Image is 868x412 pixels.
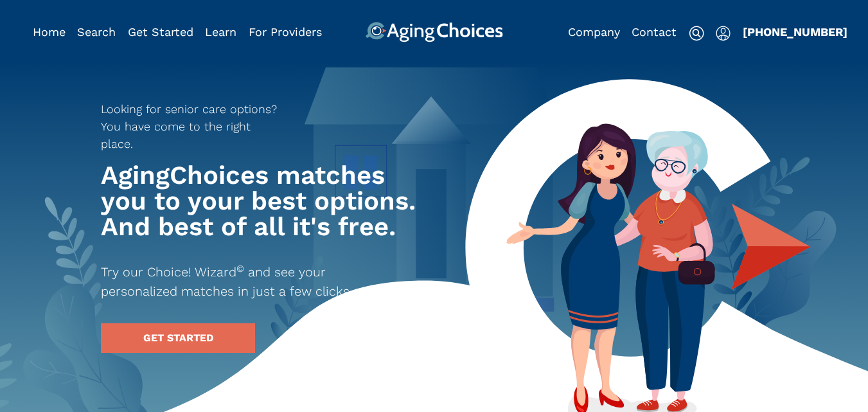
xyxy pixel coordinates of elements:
[689,26,704,41] img: search-icon.svg
[101,323,255,353] a: GET STARTED
[236,263,244,274] sup: ©
[632,25,677,39] a: Contact
[101,262,399,301] p: Try our Choice! Wizard and see your personalized matches in just a few clicks.
[33,25,66,39] a: Home
[568,25,620,39] a: Company
[77,25,116,39] a: Search
[716,22,731,42] div: Popover trigger
[716,26,731,41] img: user-icon.svg
[205,25,236,39] a: Learn
[249,25,322,39] a: For Providers
[128,25,193,39] a: Get Started
[77,22,116,42] div: Popover trigger
[101,100,286,152] p: Looking for senior care options? You have come to the right place.
[101,163,422,240] h1: AgingChoices matches you to your best options. And best of all it's free.
[743,25,847,39] a: [PHONE_NUMBER]
[365,22,502,42] img: AgingChoices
